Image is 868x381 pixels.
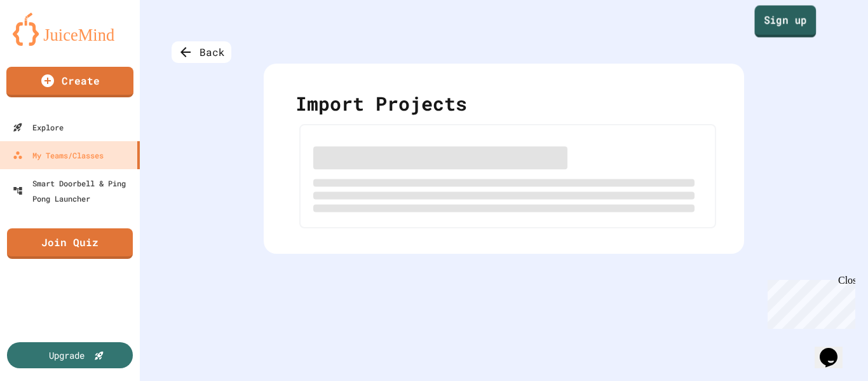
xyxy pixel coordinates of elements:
[815,330,855,368] iframe: chat widget
[7,228,133,259] a: Join Quiz
[13,13,127,46] img: logo-orange.svg
[5,5,88,81] div: Chat with us now!Close
[49,349,85,362] div: Upgrade
[13,176,135,206] div: Smart Doorbell & Ping Pong Launcher
[13,148,104,163] div: My Teams/Classes
[172,41,231,63] div: Back
[295,89,712,124] div: Import Projects
[763,275,855,329] iframe: chat widget
[755,6,817,38] a: Sign up
[6,67,133,97] a: Create
[13,120,64,135] div: Explore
